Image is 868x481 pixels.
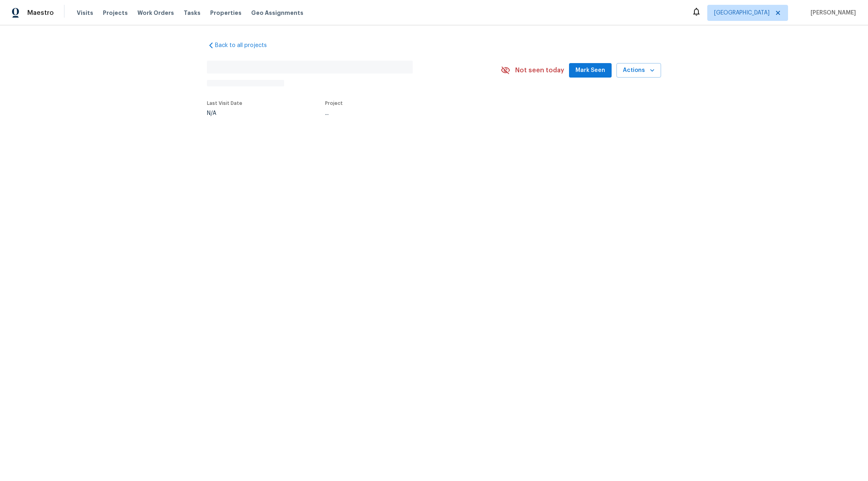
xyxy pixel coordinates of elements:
[207,101,242,106] span: Last Visit Date
[207,41,284,49] a: Back to all projects
[569,63,612,78] button: Mark Seen
[27,9,54,17] span: Maestro
[714,9,770,17] span: [GEOGRAPHIC_DATA]
[137,9,174,17] span: Work Orders
[77,9,93,17] span: Visits
[623,65,655,76] span: Actions
[515,66,564,74] span: Not seen today
[184,10,201,16] span: Tasks
[575,65,605,76] span: Mark Seen
[807,9,856,17] span: [PERSON_NAME]
[210,9,242,17] span: Properties
[325,101,343,106] span: Project
[325,111,479,116] div: ...
[103,9,128,17] span: Projects
[251,9,303,17] span: Geo Assignments
[207,111,242,116] div: N/A
[616,63,661,78] button: Actions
